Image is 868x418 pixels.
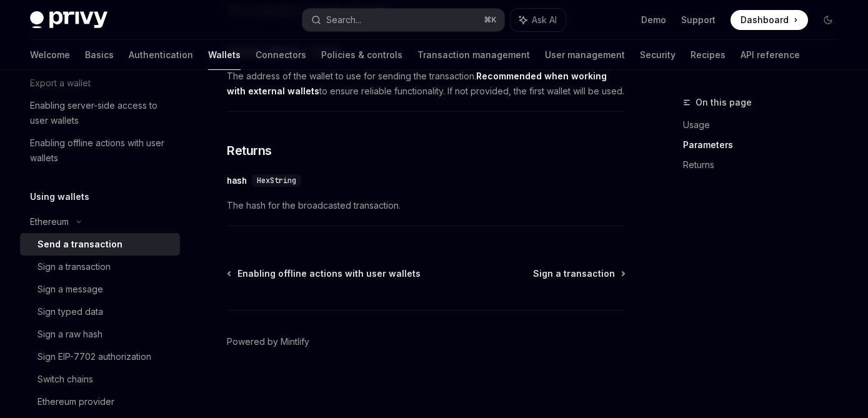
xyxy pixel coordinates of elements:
div: Ethereum [30,214,69,229]
a: Parameters [683,135,848,155]
a: Returns [683,155,848,175]
a: Security [640,40,676,70]
div: Sign a transaction [37,259,111,274]
a: Demo [641,14,666,26]
div: Sign a message [37,282,103,297]
span: Dashboard [741,14,789,26]
div: Sign a raw hash [37,327,102,342]
span: The address of the wallet to use for sending the transaction. to ensure reliable functionality. I... [227,69,626,99]
a: Dashboard [731,10,808,30]
span: Returns [227,142,272,159]
div: Ethereum provider [37,394,114,409]
span: Sign a transaction [533,267,615,280]
a: Wallets [208,40,241,70]
span: On this page [696,95,752,110]
a: User management [545,40,625,70]
a: API reference [741,40,800,70]
a: Sign typed data [20,301,180,323]
a: Enabling server-side access to user wallets [20,94,180,132]
a: Connectors [256,40,306,70]
img: dark logo [30,11,107,29]
a: Basics [85,40,114,70]
span: The hash for the broadcasted transaction. [227,198,626,213]
a: Enabling offline actions with user wallets [20,132,180,169]
a: Welcome [30,40,70,70]
a: Sign a transaction [20,256,180,278]
span: ⌘ K [484,15,497,25]
a: Send a transaction [20,233,180,256]
div: Enabling server-side access to user wallets [30,98,172,128]
a: Recipes [691,40,726,70]
h5: Using wallets [30,189,89,204]
div: Switch chains [37,372,93,387]
a: Powered by Mintlify [227,336,309,348]
div: Sign typed data [37,304,103,319]
a: Switch chains [20,368,180,391]
div: Send a transaction [37,237,122,252]
a: Usage [683,115,848,135]
a: Enabling offline actions with user wallets [228,267,421,280]
a: Ethereum provider [20,391,180,413]
span: Enabling offline actions with user wallets [237,267,421,280]
a: Policies & controls [321,40,402,70]
a: Transaction management [417,40,530,70]
div: Enabling offline actions with user wallets [30,136,172,166]
a: Authentication [129,40,193,70]
span: HexString [257,176,296,186]
a: Support [681,14,716,26]
span: Ask AI [532,14,557,26]
a: Sign a raw hash [20,323,180,346]
div: Search... [326,12,361,27]
button: Search...⌘K [302,9,504,31]
a: Sign EIP-7702 authorization [20,346,180,368]
a: Sign a message [20,278,180,301]
a: Sign a transaction [533,267,624,280]
div: Sign EIP-7702 authorization [37,349,151,364]
button: Toggle dark mode [818,10,838,30]
div: hash [227,174,247,187]
button: Ask AI [511,9,566,31]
